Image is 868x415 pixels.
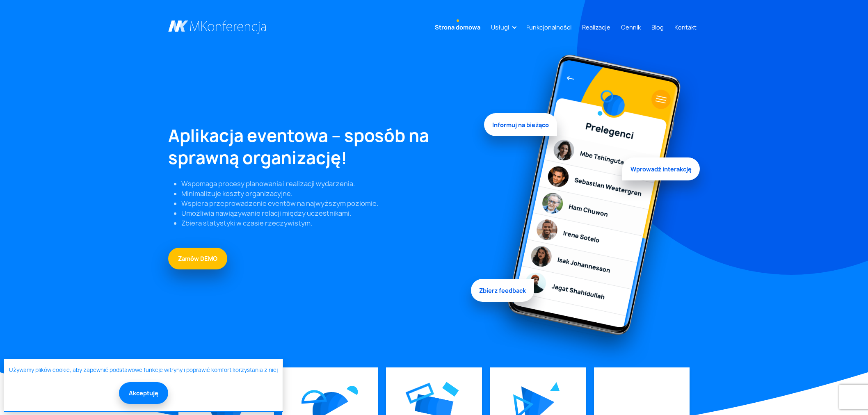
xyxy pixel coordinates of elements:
img: Graficzny element strony [347,386,358,395]
a: Funkcjonalności [523,20,575,35]
span: Wprowadź interakcję [622,155,700,178]
li: Wspomaga procesy planowania i realizacji wydarzenia. [181,179,474,189]
a: Zamów DEMO [168,248,227,269]
span: Informuj na bieżąco [484,116,557,139]
img: Graficzny element strony [484,46,700,367]
li: Minimalizuje koszty organizacyjne. [181,189,474,198]
img: Graficzny element strony [442,382,459,397]
a: Blog [648,20,667,35]
li: Wspiera przeprowadzenie eventów na najwyższym poziomie. [181,198,474,208]
a: Realizacje [579,20,614,35]
img: Graficzny element strony [402,376,437,410]
li: Zbiera statystyki w czasie rzeczywistym. [181,218,474,228]
img: Graficzny element strony [550,382,560,391]
a: Kontakt [671,20,700,35]
li: Umożliwia nawiązywanie relacji między uczestnikami. [181,208,474,218]
a: Używamy plików cookie, aby zapewnić podstawowe funkcje witryny i poprawić komfort korzystania z niej [9,366,278,374]
a: Cennik [618,20,644,35]
span: Zbierz feedback [471,277,534,300]
img: Graficzny element strony [302,390,327,404]
a: Strona domowa [432,20,484,35]
a: Usługi [488,20,512,35]
h1: Aplikacja eventowa – sposób na sprawną organizację! [168,125,474,169]
button: Akceptuję [119,382,168,404]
